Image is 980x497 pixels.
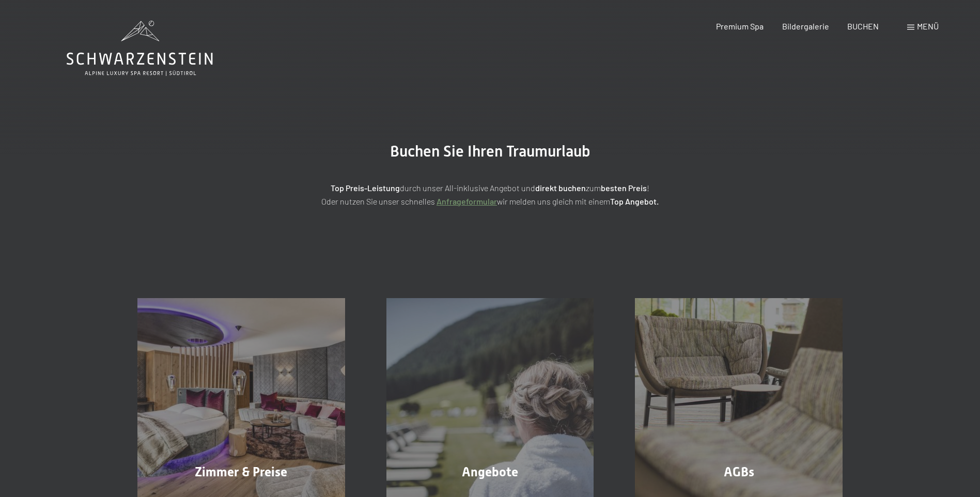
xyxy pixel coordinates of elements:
span: AGBs [724,464,754,479]
span: Zimmer & Preise [195,464,287,479]
p: durch unser All-inklusive Angebot und zum ! Oder nutzen Sie unser schnelles wir melden uns gleich... [232,181,749,208]
a: Anfrageformular [437,196,497,206]
strong: direkt buchen [535,183,586,193]
span: Buchen Sie Ihren Traumurlaub [390,142,590,160]
a: Bildergalerie [782,21,829,31]
strong: besten Preis [601,183,647,193]
a: BUCHEN [847,21,879,31]
a: Premium Spa [716,21,764,31]
span: Menü [917,21,939,31]
strong: Top Preis-Leistung [331,183,400,193]
strong: Top Angebot. [610,196,659,206]
span: Angebote [462,464,518,479]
